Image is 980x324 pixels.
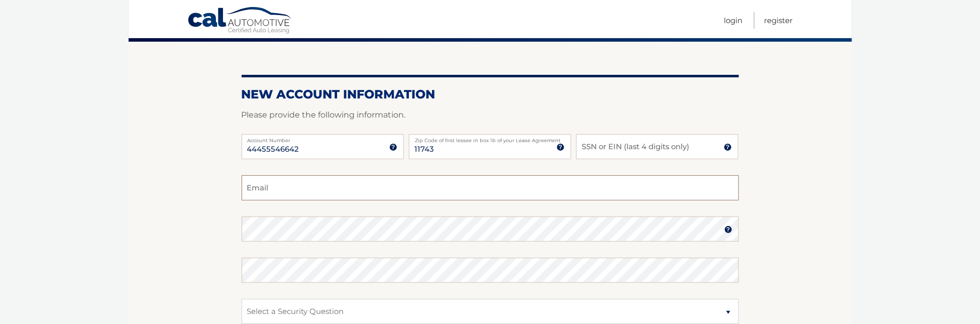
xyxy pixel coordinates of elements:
input: SSN or EIN (last 4 digits only) [576,134,738,159]
p: Please provide the following information. [242,108,739,122]
img: tooltip.svg [389,143,397,151]
a: Cal Automotive [187,7,293,36]
input: Zip Code [409,134,571,159]
img: tooltip.svg [724,226,732,234]
label: Zip Code of first lessee in box 1b of your Lease Agreement [409,134,571,142]
h2: New Account Information [242,87,739,102]
label: Account Number [242,134,404,142]
img: tooltip.svg [724,143,732,151]
img: tooltip.svg [557,143,565,151]
input: Email [242,175,739,200]
input: Account Number [242,134,404,159]
a: Login [724,12,743,29]
a: Register [765,12,793,29]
